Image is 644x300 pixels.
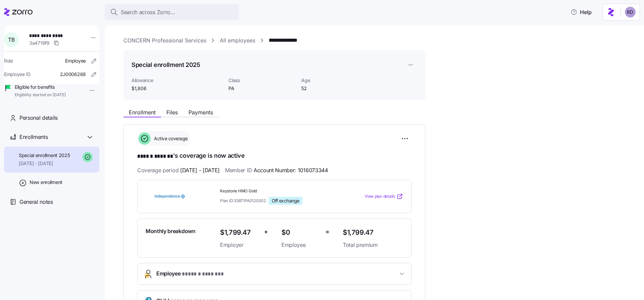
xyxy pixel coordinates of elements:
button: Search across Zorro... [105,4,239,20]
span: Employee [281,241,320,249]
span: Search across Zorro... [121,8,175,16]
span: $1,799.47 [220,227,259,238]
span: Keystone HMO Gold [220,188,337,194]
span: 52 [301,85,369,92]
span: $1,806 [131,85,223,92]
span: $1,799.47 [343,227,403,238]
span: T B [8,37,14,42]
span: = [325,227,329,237]
span: Eligibility started on [DATE] [15,92,66,98]
span: Class [228,77,296,84]
span: [DATE] - [DATE] [19,160,70,167]
span: Employee ID [4,71,31,78]
span: Member ID [225,166,328,175]
a: All employees [220,36,255,45]
span: Plan ID: 33871PA0120002 [220,198,266,203]
span: + [264,227,268,237]
span: Special enrollment 2025 [19,152,70,159]
span: Enrollment [129,110,156,115]
span: View plan details [365,193,395,200]
span: Employee [156,269,223,278]
span: Eligible for benefits [15,84,66,90]
span: $0 [281,227,320,238]
span: Coverage period [137,166,220,175]
img: 6d862e07fa9c5eedf81a4422c42283ac [625,7,636,17]
img: Independence Blue Cross [146,189,194,204]
span: Employer [220,241,259,249]
span: [DATE] - [DATE] [180,166,220,175]
span: Allowance [131,77,223,84]
span: Account Number: 1016073344 [254,166,328,175]
span: New enrollment [30,179,62,186]
a: CONCERN Professional Services [123,36,206,45]
span: Total premium [343,241,403,249]
span: Personal details [19,114,58,122]
span: Off exchange [272,198,300,204]
span: Active coverage [152,135,188,142]
span: 3a4719f9 [29,40,50,46]
span: Help [571,8,592,16]
span: Monthly breakdown [146,227,196,235]
span: Age [301,77,369,84]
h1: 's coverage is now active [137,151,412,161]
span: PA [228,85,296,92]
span: Payments [189,110,213,115]
h1: Special enrollment 2025 [131,61,200,69]
a: View plan details [365,193,403,200]
span: Employee [65,58,86,64]
button: Help [565,5,597,19]
span: General notes [19,198,53,206]
span: Role [4,58,13,64]
span: 2J0006268 [60,71,86,78]
span: Enrollments [19,133,48,141]
span: Files [166,110,178,115]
